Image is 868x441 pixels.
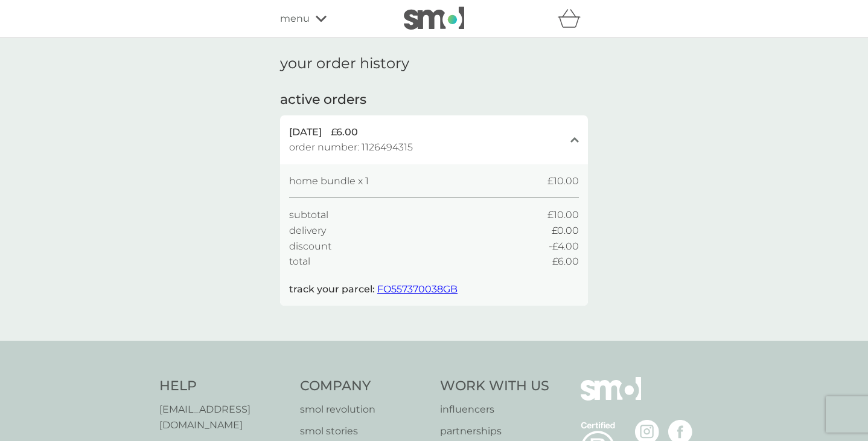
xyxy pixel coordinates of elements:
span: total [289,254,310,269]
h4: Help [159,377,288,396]
h2: active orders [280,91,366,109]
span: £6.00 [552,254,579,269]
a: smol revolution [300,402,429,417]
span: subtotal [289,207,328,223]
h4: Company [300,377,429,396]
span: home bundle x 1 [289,173,369,189]
span: £6.00 [331,124,358,140]
span: delivery [289,223,326,239]
img: smol [404,7,464,30]
span: discount [289,239,331,254]
a: FO557370038GB [377,283,458,295]
a: smol stories [300,423,429,439]
h4: Work With Us [440,377,549,396]
p: track your parcel: [289,282,458,297]
span: - £4.00 [549,239,579,254]
span: £10.00 [547,207,579,223]
h1: your order history [280,55,409,72]
a: influencers [440,402,549,417]
a: partnerships [440,423,549,439]
span: menu [280,11,310,27]
span: [DATE] [289,124,322,140]
img: smol [581,377,641,418]
span: £0.00 [552,223,579,239]
span: order number: 1126494315 [289,140,413,155]
div: basket [558,7,588,31]
a: [EMAIL_ADDRESS][DOMAIN_NAME] [159,402,288,433]
span: £10.00 [547,173,579,189]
